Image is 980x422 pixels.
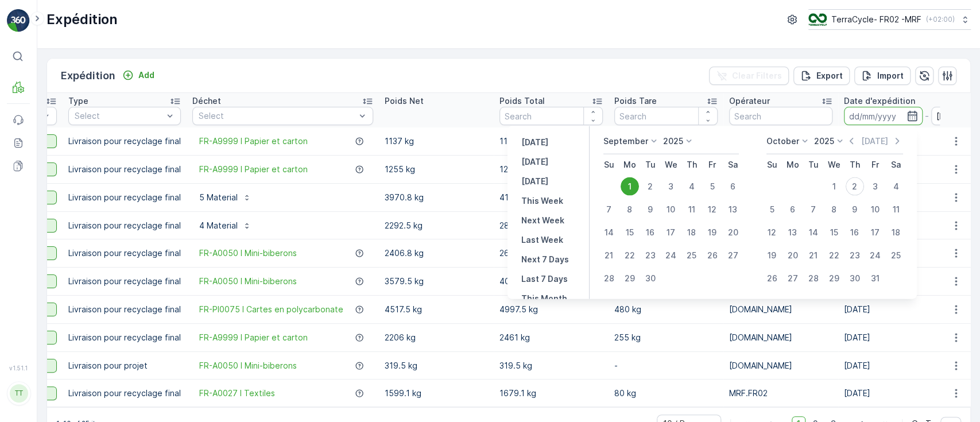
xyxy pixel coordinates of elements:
div: 29 [621,269,639,288]
p: 319.5 kg [385,360,488,371]
div: 13 [724,200,742,219]
p: 1280 kg [499,164,603,175]
th: Saturday [723,154,743,175]
p: This Month [521,293,567,304]
p: Livraison pour recyclage final [68,276,181,287]
button: Next Week [517,214,569,227]
p: Last 7 Days [521,273,568,285]
a: FR-A0027 I Textiles [199,388,275,399]
p: Livraison pour recyclage final [68,247,181,259]
span: FR-A0050 I Mini-biberons [199,360,297,371]
div: 6 [724,177,742,196]
img: terracycle.png [808,13,827,26]
div: 4 [683,177,701,196]
div: 23 [846,246,864,265]
p: 1137 kg [385,135,488,147]
p: Opérateur [729,95,770,107]
input: Search [614,107,718,125]
p: Last Week [521,234,563,246]
span: FR-A0050 I Mini-biberons [199,276,297,287]
div: 2 [641,177,660,196]
p: TerraCycle- FR02 -MRF [831,14,921,25]
p: 2292.5 kg [385,220,488,231]
input: Search [729,107,832,125]
div: 3 [662,177,680,196]
div: 9 [846,200,864,219]
button: 4 Material [192,216,258,235]
button: Today [517,155,553,169]
button: Add [118,68,159,82]
img: logo [7,9,30,32]
p: Add [138,69,154,81]
div: 14 [600,223,618,242]
button: TT [7,374,30,413]
div: 25 [887,246,905,265]
a: FR-A9999 I Papier et carton [199,135,308,147]
p: Expédition [61,68,115,84]
th: Wednesday [661,154,681,175]
th: Wednesday [824,154,845,175]
button: 5 Material [192,188,258,207]
p: Livraison pour projet [68,360,181,371]
p: 80 kg [614,388,718,399]
a: FR-PI0075 I Cartes en polycarbonate [199,304,343,315]
p: MRF.FR02 [729,388,832,399]
th: Tuesday [803,154,824,175]
input: dd/mm/yyyy [844,107,923,125]
div: 18 [887,223,905,242]
div: 17 [662,223,680,242]
th: Sunday [762,154,783,175]
div: 27 [724,246,742,265]
th: Sunday [599,154,619,175]
div: 12 [703,200,722,219]
button: Import [854,67,911,85]
div: 15 [825,223,843,242]
p: 4517.5 kg [385,304,488,315]
div: 5 [763,200,781,219]
p: Next 7 Days [521,254,569,265]
div: 26 [763,269,781,288]
p: 2811.5 kg [499,220,603,231]
p: Export [816,70,843,82]
p: Livraison pour recyclage final [68,192,181,203]
p: - [925,109,929,123]
p: 2406.8 kg [385,247,488,259]
p: 1599.1 kg [385,388,488,399]
p: 2206 kg [385,332,488,343]
th: Thursday [845,154,865,175]
div: 31 [866,269,885,288]
div: 21 [804,246,823,265]
p: 2025 [814,135,834,147]
div: 18 [683,223,701,242]
div: 10 [866,200,885,219]
div: 14 [804,223,823,242]
p: Date d'expédition [844,95,915,107]
p: 3970.8 kg [385,192,488,203]
button: Tomorrow [517,175,553,188]
p: 319.5 kg [499,360,603,371]
th: Monday [783,154,803,175]
div: 27 [784,269,802,288]
p: 3579.5 kg [385,276,488,287]
p: Select [75,110,163,122]
div: 12 [763,223,781,242]
p: September [603,135,648,147]
p: Clear Filters [732,70,782,82]
div: 2 [846,177,864,196]
p: Poids Total [499,95,545,107]
p: Next Week [521,215,564,226]
a: FR-A9999 I Papier et carton [199,164,308,175]
p: Livraison pour recyclage final [68,135,181,147]
p: [DATE] [861,135,888,147]
button: This Week [517,194,568,208]
p: Livraison pour recyclage final [68,388,181,399]
p: Livraison pour recyclage final [68,164,181,175]
p: October [766,135,799,147]
div: 1 [621,177,639,196]
div: 19 [763,246,781,265]
button: Next 7 Days [517,253,574,266]
div: 8 [621,200,639,219]
button: Last Week [517,233,568,247]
